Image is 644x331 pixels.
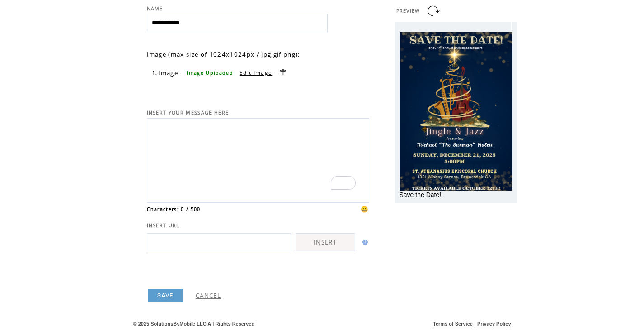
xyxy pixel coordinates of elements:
[147,50,301,58] span: Image (max size of 1024x1024px / jpg,gif,png):
[477,321,511,326] a: Privacy Policy
[361,205,369,213] span: 😀
[240,69,272,77] a: Edit Image
[433,321,473,326] a: Terms of Service
[133,321,255,326] span: © 2025 SolutionsByMobile LLC All Rights Reserved
[187,70,233,76] span: Image Uploaded
[196,292,221,300] a: CANCEL
[400,191,443,198] span: Save the Date!!
[148,289,183,302] a: SAVE
[152,70,158,76] span: 1.
[296,233,355,251] a: INSERT
[474,321,475,326] span: |
[396,8,420,14] span: PREVIEW
[147,110,229,116] span: INSERT YOUR MESSAGE HERE
[360,240,368,245] img: help.gif
[152,121,364,198] textarea: To enrich screen reader interactions, please activate Accessibility in Grammarly extension settings
[147,5,163,12] span: NAME
[278,68,287,77] a: Delete this item
[147,222,180,229] span: INSERT URL
[147,206,201,212] span: Characters: 0 / 500
[158,69,180,77] span: Image:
